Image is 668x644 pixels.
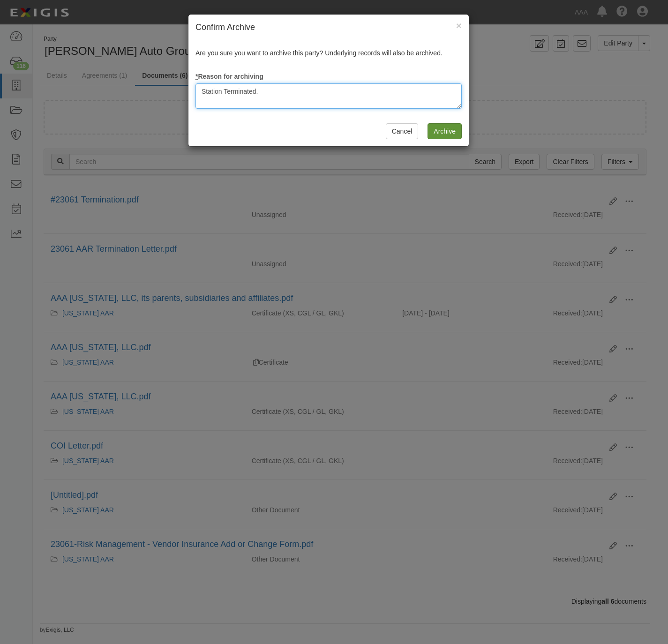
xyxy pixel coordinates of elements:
[195,73,198,80] abbr: required
[428,123,462,139] input: Archive
[456,20,462,31] span: ×
[195,22,462,34] h4: Confirm Archive
[456,21,462,30] button: Close
[386,123,419,139] button: Cancel
[195,72,263,81] label: Reason for archiving
[188,41,469,116] div: Are you sure you want to archive this party? Underlying records will also be archived.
